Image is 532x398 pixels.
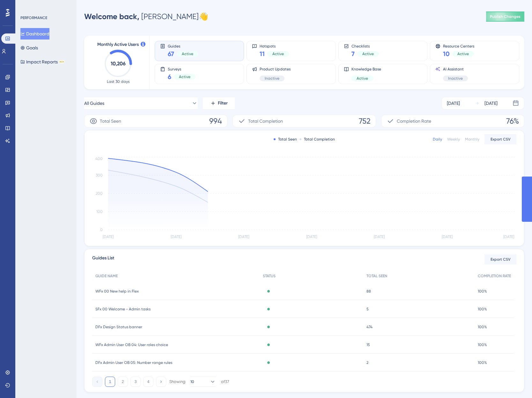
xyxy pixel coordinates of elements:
[443,67,468,72] span: AI Assistant
[362,51,374,56] span: Active
[95,360,172,365] span: DFx Admin User OB 05: Number range rules
[478,289,487,294] span: 100%
[84,97,198,110] button: All Guides
[484,134,516,144] button: Export CSV
[274,137,297,142] div: Total Seen
[168,67,196,71] span: Surveys
[95,156,103,161] tspan: 400
[203,97,235,110] button: Filter
[306,235,317,239] tspan: [DATE]
[366,307,369,312] span: 5
[357,76,368,81] span: Active
[84,12,139,21] span: Welcome back,
[84,11,208,22] div: [PERSON_NAME] 👋
[351,44,379,48] span: Checklists
[359,116,371,126] span: 752
[100,117,121,125] span: Total Seen
[182,51,193,56] span: Active
[95,273,118,279] span: GUIDE NAME
[209,116,222,126] span: 994
[169,379,185,385] div: Showing
[503,235,514,239] tspan: [DATE]
[465,137,479,142] div: Monthly
[96,209,103,214] tspan: 100
[397,117,431,125] span: Completion Rate
[272,51,284,56] span: Active
[248,117,283,125] span: Total Completion
[179,74,190,79] span: Active
[59,60,65,63] div: BETA
[491,257,511,262] span: Export CSV
[143,377,153,387] button: 4
[351,67,381,72] span: Knowledge Base
[238,235,249,239] tspan: [DATE]
[20,28,49,40] button: Dashboard
[96,191,103,196] tspan: 200
[366,342,370,347] span: 15
[168,72,171,81] span: 6
[118,377,128,387] button: 2
[260,44,289,48] span: Hotspots
[443,44,474,48] span: Resource Centers
[366,289,371,294] span: 88
[95,307,151,312] span: SFx 00 Welcome - Admin tasks
[265,76,279,81] span: Inactive
[100,228,103,232] tspan: 0
[168,49,174,58] span: 67
[442,235,453,239] tspan: [DATE]
[478,273,511,279] span: COMPLETION RATE
[478,307,487,312] span: 100%
[447,137,460,142] div: Weekly
[443,49,450,58] span: 10
[490,14,521,19] span: Publish Changes
[20,15,47,20] div: PERFORMANCE
[299,137,335,142] div: Total Completion
[260,49,265,58] span: 11
[366,360,368,365] span: 2
[95,289,139,294] span: WFx 00 New help in Flex
[505,373,524,392] iframe: UserGuiding AI Assistant Launcher
[96,173,103,177] tspan: 300
[190,379,194,384] span: 10
[374,235,385,239] tspan: [DATE]
[97,41,139,48] span: Monthly Active Users
[221,379,229,385] div: of 37
[351,49,355,58] span: 7
[366,273,387,279] span: TOTAL SEEN
[448,76,463,81] span: Inactive
[103,235,114,239] tspan: [DATE]
[506,116,519,126] span: 76%
[478,360,487,365] span: 100%
[20,56,65,68] button: Impact ReportsBETA
[190,377,216,387] button: 10
[484,254,516,264] button: Export CSV
[92,254,114,264] span: Guides List
[20,42,38,54] button: Goals
[457,51,469,56] span: Active
[171,235,181,239] tspan: [DATE]
[486,11,524,22] button: Publish Changes
[105,377,115,387] button: 1
[484,99,498,107] div: [DATE]
[95,342,168,347] span: WFx Admin User OB 04: User roles choice
[447,99,460,107] div: [DATE]
[263,273,276,279] span: STATUS
[478,324,487,329] span: 100%
[168,44,198,48] span: Guides
[433,137,442,142] div: Daily
[491,137,511,142] span: Export CSV
[478,342,487,347] span: 100%
[218,99,228,107] span: Filter
[111,61,126,67] text: 10,206
[95,324,142,329] span: DFx Design Status banner
[130,377,141,387] button: 3
[84,99,104,107] span: All Guides
[260,67,291,72] span: Product Updates
[107,79,129,84] span: Last 30 days
[366,324,373,329] span: 474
